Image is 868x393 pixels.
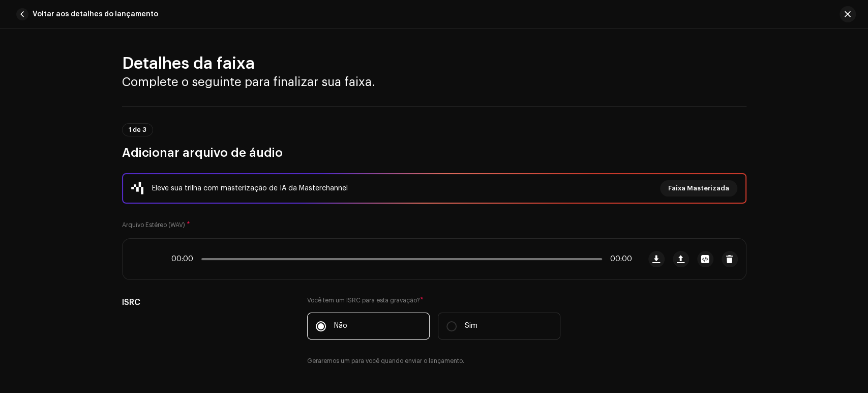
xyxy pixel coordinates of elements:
p: Sim [465,321,477,331]
small: Arquivo Estéreo (WAV) [122,222,185,228]
span: Faixa Masterizada [668,178,729,199]
h3: Complete o seguinte para finalizar sua faixa. [122,74,746,90]
div: Eleve sua trilha com masterização de IA da Masterchannel [152,182,348,194]
small: Geraremos um para você quando enviar o lançamento. [307,356,464,366]
button: Faixa Masterizada [660,180,737,196]
p: Não [334,321,347,331]
h5: ISRC [122,296,291,308]
span: 00:00 [171,255,197,263]
h2: Detalhes da faixa [122,53,746,74]
span: 00:00 [606,255,632,263]
h3: Adicionar arquivo de áudio [122,145,746,161]
label: Você tem um ISRC para esta gravação? [307,296,560,304]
